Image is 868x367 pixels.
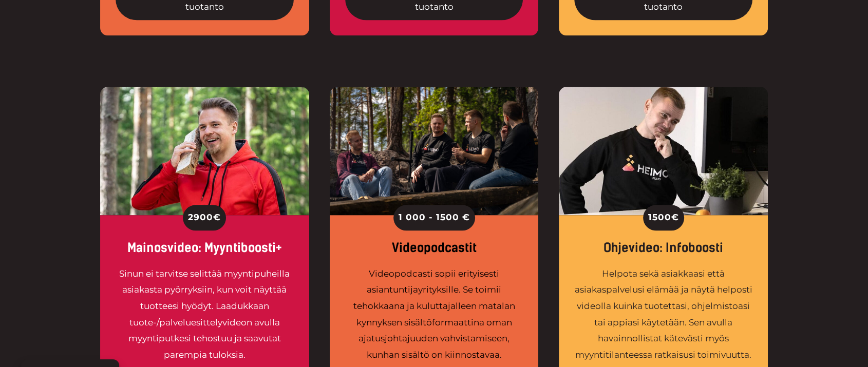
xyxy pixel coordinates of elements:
div: Mainosvideo: Myyntiboosti+ [116,241,294,256]
div: Videopodcastit [345,241,523,256]
div: Helpota sekä asiakkaasi että asiakaspalvelusi elämää ja näytä helposti videolla kuinka tuotettasi... [574,266,752,363]
div: Ohjevideo: Infoboosti [574,241,752,256]
img: Ohjevideo kertoo helposti, miten ohjelmistosi tai sovelluksesi toimii. [559,87,768,215]
span: € [671,209,679,226]
div: 1 000 - 1500 € [393,205,475,230]
img: Videopodcastissa kannattaa esiintyä 1-3 henkilöä. [330,87,539,215]
div: 1500 [643,205,684,230]
div: Sinun ei tarvitse selittää myyntipuheilla asiakasta pyörryksiin, kun voit näyttää tuotteesi hyödy... [116,266,294,363]
span: € [213,209,221,226]
div: 2900 [183,205,226,230]
img: B2B-myyntiprosessi hyötyy rutkasti videotuotannosta. [100,87,309,215]
div: Videopodcasti sopii erityisesti asiantuntijayrityksille. Se toimii tehokkaana ja kuluttajalleen m... [345,266,523,363]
